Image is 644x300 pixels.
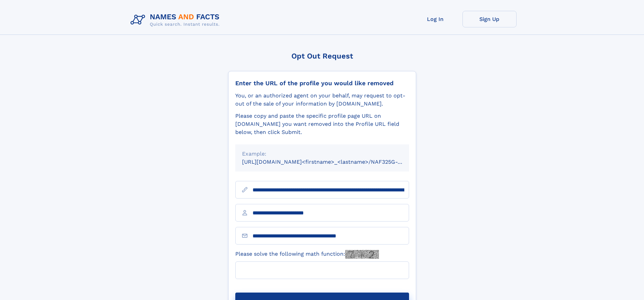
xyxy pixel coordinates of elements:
img: Logo Names and Facts [128,11,225,29]
div: Enter the URL of the profile you would like removed [235,79,409,87]
div: You, or an authorized agent on your behalf, may request to opt-out of the sale of your informatio... [235,92,409,108]
div: Example: [242,150,402,158]
a: Sign Up [462,11,517,27]
label: Please solve the following math function: [235,250,379,259]
div: Please copy and paste the specific profile page URL on [DOMAIN_NAME] you want removed into the Pr... [235,112,409,136]
small: [URL][DOMAIN_NAME]<firstname>_<lastname>/NAF325G-xxxxxxxx [242,159,422,165]
div: Opt Out Request [228,52,416,60]
a: Log In [408,11,462,27]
